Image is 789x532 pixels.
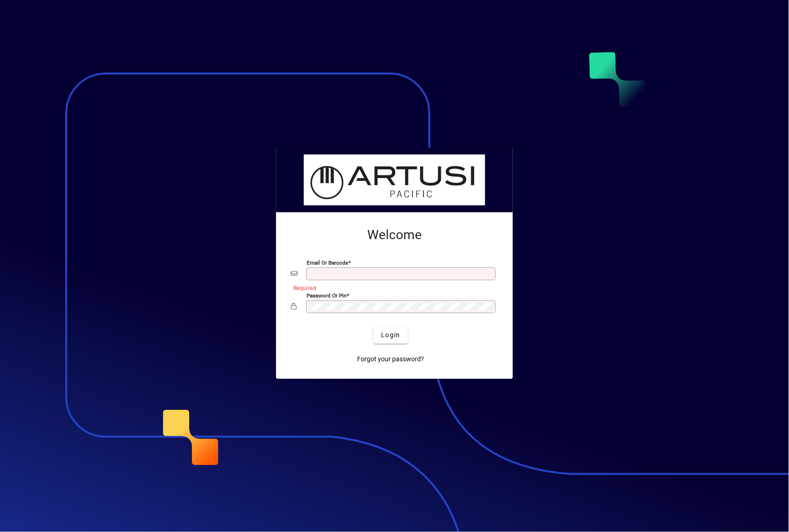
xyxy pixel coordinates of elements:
[307,259,348,266] mat-label: Email or Barcode
[291,227,498,243] h2: Welcome
[307,292,346,298] mat-label: Password or Pin
[374,327,407,344] button: Login
[358,354,425,364] span: Forgot your password?
[293,283,491,292] mat-error: Required
[354,351,428,368] a: Forgot your password?
[381,330,400,340] span: Login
